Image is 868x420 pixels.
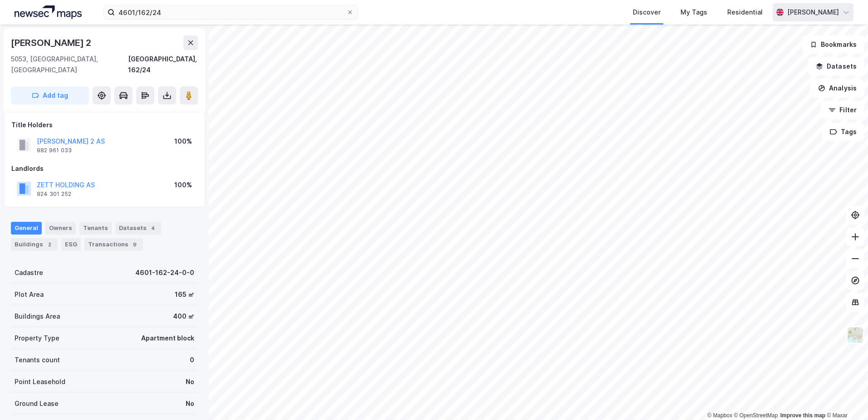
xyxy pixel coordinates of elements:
div: Cadastre [15,267,43,278]
img: Z [847,326,864,344]
button: Add tag [11,86,89,105]
div: Plot Area [15,289,44,300]
div: No [186,398,194,409]
div: Title Holders [11,120,197,130]
div: 5053, [GEOGRAPHIC_DATA], [GEOGRAPHIC_DATA] [11,54,128,75]
img: logo.a4113a55bc3d86da70a041830d287a7e.svg [15,5,82,19]
div: Tenants [79,222,112,235]
input: Search by address, cadastre, landlords, tenants or people [115,5,346,19]
div: Tenants count [15,355,60,365]
div: ESG [61,238,81,251]
div: 2 [45,240,54,249]
div: General [11,222,42,235]
iframe: Chat Widget [823,376,868,420]
div: [GEOGRAPHIC_DATA], 162/24 [128,54,198,75]
a: Mapbox [707,412,732,419]
div: [PERSON_NAME] 2 [11,35,93,50]
div: 400 ㎡ [173,311,194,322]
button: Filter [821,101,864,119]
button: Bookmarks [802,35,864,54]
div: 100% [174,136,192,147]
a: OpenStreetMap [734,412,778,419]
div: Buildings Area [15,311,60,322]
div: 0 [190,355,194,365]
div: 924 301 252 [37,190,71,198]
div: Datasets [115,222,161,235]
div: 982 961 033 [37,147,72,154]
button: Tags [822,123,864,141]
div: 9 [130,240,139,249]
div: Discover [633,7,661,18]
div: 165 ㎡ [175,289,194,300]
div: 4601-162-24-0-0 [135,267,194,278]
div: Point Leasehold [15,376,65,387]
div: Landlords [11,163,197,174]
div: Transactions [84,238,143,251]
div: 4 [148,224,158,233]
div: Residential [727,7,763,18]
div: Apartment block [141,333,194,344]
div: 100% [174,180,192,190]
a: Improve this map [780,412,825,419]
div: My Tags [681,7,707,18]
div: [PERSON_NAME] [787,7,839,18]
div: Property Type [15,333,59,344]
div: Ground Lease [15,398,59,409]
div: No [186,376,194,387]
button: Analysis [810,79,864,97]
div: Buildings [11,238,58,251]
div: Owners [45,222,76,235]
button: Datasets [808,57,864,75]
